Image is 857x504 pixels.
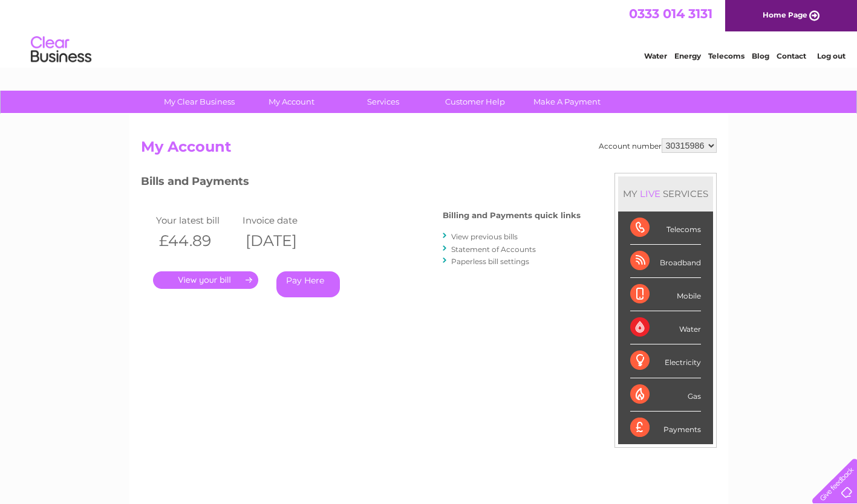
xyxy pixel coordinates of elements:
th: £44.89 [153,228,240,253]
div: Account number [599,138,717,153]
a: Statement of Accounts [451,245,536,254]
a: Contact [777,51,806,60]
a: Log out [817,51,846,60]
td: Your latest bill [153,212,240,228]
div: Water [630,311,701,344]
a: Paperless bill settings [451,257,529,266]
div: LIVE [637,188,663,199]
a: 0333 014 3131 [629,6,712,21]
a: Blog [752,51,769,60]
a: Services [333,91,433,113]
a: . [153,271,258,289]
div: Broadband [630,245,701,278]
div: Electricity [630,344,701,378]
a: My Account [241,91,341,113]
div: Gas [630,378,701,412]
div: Telecoms [630,212,701,245]
div: MY SERVICES [618,176,713,211]
img: logo.png [30,31,92,68]
a: Customer Help [425,91,525,113]
a: Make A Payment [517,91,617,113]
div: Payments [630,412,701,444]
h2: My Account [141,138,717,161]
div: Clear Business is a trading name of Verastar Limited (registered in [GEOGRAPHIC_DATA] No. 3667643... [143,7,715,59]
a: My Clear Business [149,91,249,113]
a: Telecoms [708,51,745,60]
a: Pay Here [276,271,340,297]
h4: Billing and Payments quick links [443,211,581,220]
td: Invoice date [240,212,327,228]
a: Energy [674,51,701,60]
a: View previous bills [451,232,518,241]
a: Water [644,51,667,60]
div: Mobile [630,278,701,311]
th: [DATE] [240,228,327,253]
h3: Bills and Payments [141,173,581,194]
